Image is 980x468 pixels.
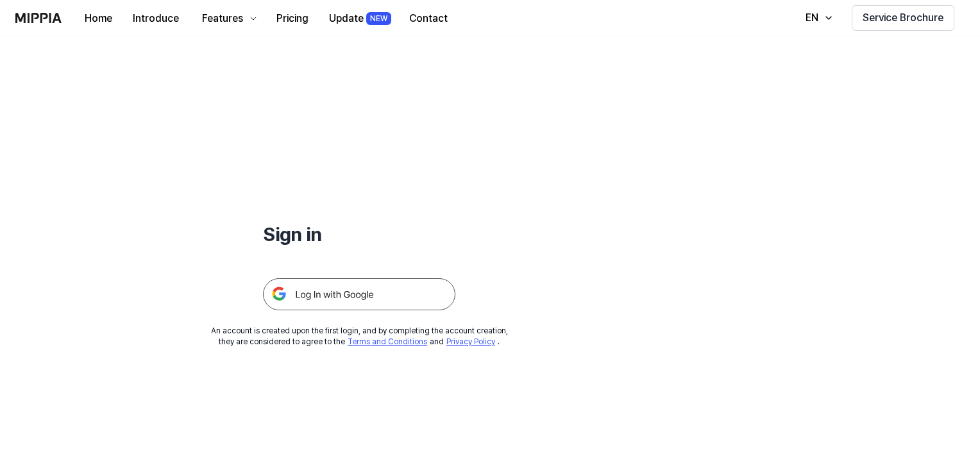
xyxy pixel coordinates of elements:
button: Pricing [266,6,319,31]
button: Home [74,6,122,31]
img: logo [15,13,62,23]
div: NEW [366,12,391,25]
button: UpdateNEW [319,6,399,31]
button: Introduce [122,6,189,31]
button: EN [793,5,841,31]
a: UpdateNEW [319,1,399,36]
img: 구글 로그인 버튼 [263,278,455,310]
a: Privacy Policy [446,337,495,346]
div: Features [199,11,246,26]
a: Terms and Conditions [348,337,427,346]
h1: Sign in [263,221,455,247]
div: EN [803,10,821,26]
button: Features [189,6,266,31]
button: Contact [399,6,458,31]
button: Service Brochure [852,5,954,31]
div: An account is created upon the first login, and by completing the account creation, they are cons... [211,326,508,347]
